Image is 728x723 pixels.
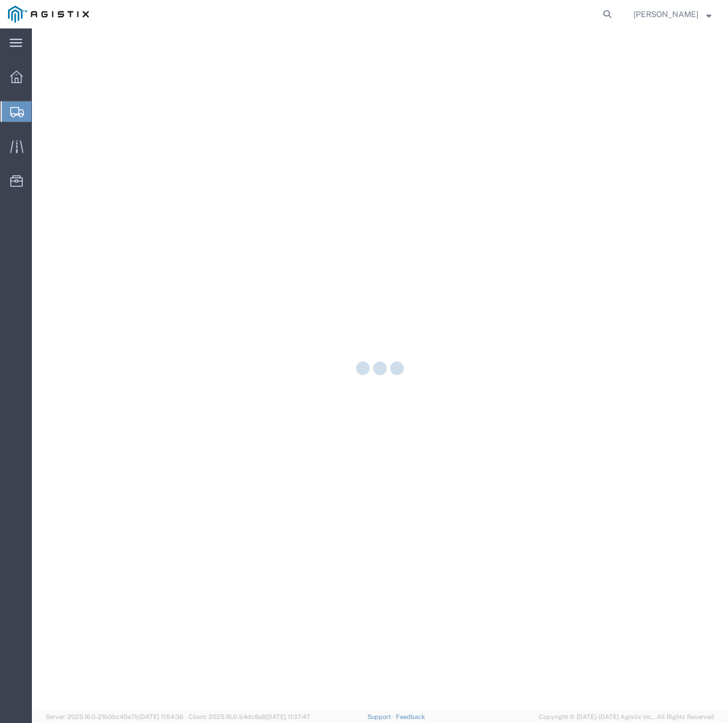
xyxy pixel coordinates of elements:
[139,713,183,720] span: [DATE] 11:54:36
[8,6,89,23] img: logo
[189,713,310,720] span: Client: 2025.16.0-b4dc8a9
[633,7,712,21] button: [PERSON_NAME]
[633,8,698,20] span: Eric Timmerman
[266,713,310,720] span: [DATE] 11:37:47
[367,713,396,720] a: Support
[539,712,714,722] span: Copyright © [DATE]-[DATE] Agistix Inc., All Rights Reserved
[46,713,183,720] span: Server: 2025.16.0-21b0bc45e7b
[396,713,425,720] a: Feedback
